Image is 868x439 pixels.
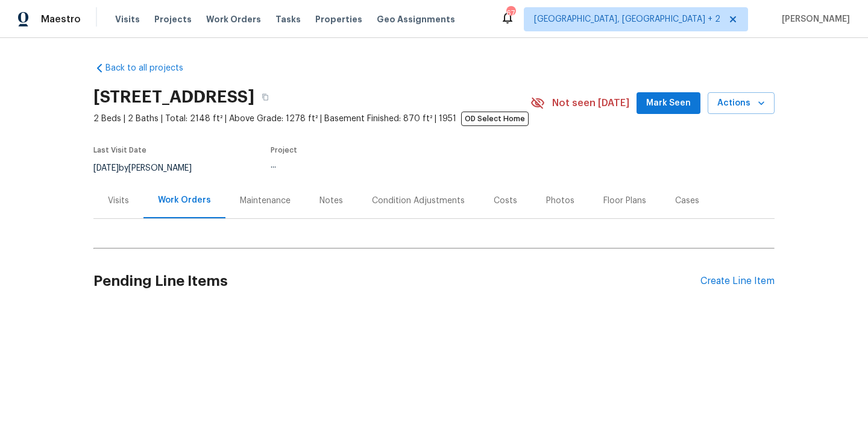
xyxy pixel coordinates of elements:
[271,147,297,154] span: Project
[319,195,343,207] div: Notes
[777,13,850,25] span: [PERSON_NAME]
[675,195,699,207] div: Cases
[700,276,775,287] div: Create Line Item
[93,253,700,309] h2: Pending Line Items
[240,195,291,207] div: Maintenance
[108,195,129,207] div: Visits
[552,97,629,109] span: Not seen [DATE]
[646,96,691,111] span: Mark Seen
[93,161,206,175] div: by [PERSON_NAME]
[93,113,530,125] span: 2 Beds | 2 Baths | Total: 2148 ft² | Above Grade: 1278 ft² | Basement Finished: 870 ft² | 1951
[93,91,254,103] h2: [STREET_ADDRESS]
[41,13,81,25] span: Maestro
[717,96,765,111] span: Actions
[506,7,515,19] div: 67
[315,13,362,25] span: Properties
[708,92,775,115] button: Actions
[546,195,574,207] div: Photos
[93,164,119,172] span: [DATE]
[372,195,465,207] div: Condition Adjustments
[206,13,261,25] span: Work Orders
[377,13,455,25] span: Geo Assignments
[534,13,720,25] span: [GEOGRAPHIC_DATA], [GEOGRAPHIC_DATA] + 2
[93,62,209,74] a: Back to all projects
[93,147,146,154] span: Last Visit Date
[254,86,276,108] button: Copy Address
[494,195,517,207] div: Costs
[461,112,529,126] span: OD Select Home
[603,195,646,207] div: Floor Plans
[275,15,301,24] span: Tasks
[637,92,700,115] button: Mark Seen
[154,13,192,25] span: Projects
[158,194,211,206] div: Work Orders
[271,161,502,169] div: ...
[115,13,140,25] span: Visits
